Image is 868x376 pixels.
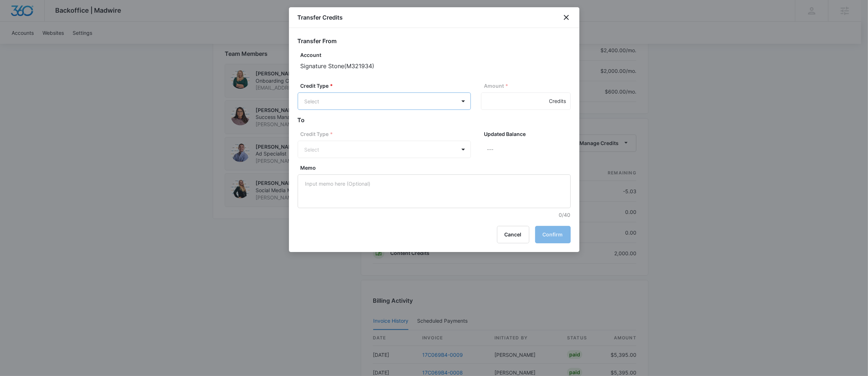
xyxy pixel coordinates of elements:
[301,130,474,138] label: Credit Type
[301,62,571,70] p: Signature Stone ( M321934 )
[484,130,574,138] label: Updated Balance
[305,98,447,105] div: Select
[301,51,571,59] p: Account
[301,164,574,172] label: Memo
[484,82,574,90] label: Amount
[549,92,566,110] div: Credits
[562,13,571,22] button: close
[298,13,343,22] h1: Transfer Credits
[301,82,474,90] label: Credit Type
[301,211,571,219] p: 0/40
[298,37,571,45] h2: Transfer From
[487,141,571,158] p: ---
[298,116,571,124] h2: To
[497,226,529,243] button: Cancel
